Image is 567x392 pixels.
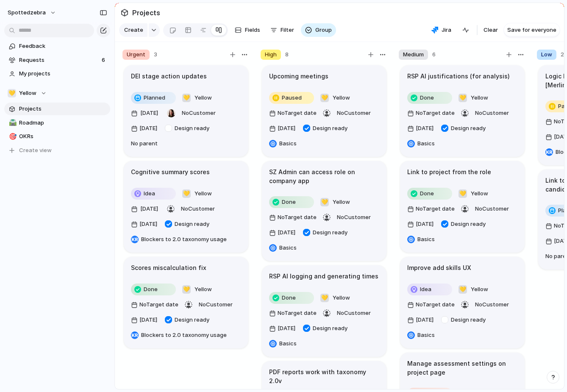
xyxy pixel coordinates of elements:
[471,94,488,102] span: Yellow
[129,328,229,342] button: Blockers to 2.0 taxonomy usage
[127,50,145,59] span: Urgent
[459,189,467,198] div: 💛
[315,26,332,34] span: Group
[267,226,297,239] button: [DATE]
[141,331,227,339] span: Blockers to 2.0 taxonomy usage
[561,50,564,59] span: 2
[437,122,491,135] button: Design ready
[504,23,560,37] button: Save for everyone
[129,217,159,231] button: [DATE]
[267,137,299,150] button: Basics
[19,89,36,97] span: Yellow
[141,235,227,244] span: Blockers to 2.0 taxonomy usage
[456,187,490,200] button: 💛Yellow
[337,109,371,116] span: No Customer
[471,189,488,198] span: Yellow
[182,109,216,116] span: No Customer
[129,283,178,296] button: Done
[405,217,436,231] button: [DATE]
[19,56,99,64] span: Requests
[278,109,317,117] span: No Target date
[19,119,107,127] span: Roadmap
[484,26,498,34] span: Clear
[139,316,157,324] span: [DATE]
[417,331,435,339] span: Basics
[144,285,158,294] span: Done
[267,195,316,209] button: Done
[403,50,424,59] span: Medium
[9,118,15,128] div: 🛣️
[407,167,491,177] h1: Link to project from the role
[267,106,319,120] button: NoTarget date
[262,65,386,157] div: Upcoming meetingsPaused💛YellowNoTarget dateNoCustomer[DATE]Design readyBasics
[267,241,299,255] button: Basics
[285,50,289,59] span: 8
[400,257,525,348] div: Improve add skills UXIdea💛YellowNoTarget dateNoCustomer[DATE]Design readyBasics
[8,8,46,17] span: spottedzebra
[19,105,107,113] span: Projects
[175,316,213,324] span: Design ready
[278,309,317,317] span: No Target date
[129,233,229,246] button: Blockers to 2.0 taxonomy usage
[119,23,147,37] button: Create
[400,161,525,253] div: Link to project from the roleDone💛YellowNoTarget dateNoCustomer[DATE]Design readyBasics
[456,283,490,296] button: 💛Yellow
[4,54,110,67] a: Requests6
[195,94,212,102] span: Yellow
[199,301,233,308] span: No Customer
[182,285,191,294] div: 💛
[313,124,351,133] span: Design ready
[138,204,161,214] span: [DATE]
[459,94,467,102] div: 💛
[180,187,214,200] button: 💛Yellow
[138,108,161,118] span: [DATE]
[197,298,235,311] button: NoCustomer
[124,26,143,34] span: Create
[8,132,16,141] button: 🎯
[265,50,277,59] span: High
[473,106,511,120] button: NoCustomer
[335,306,373,320] button: NoCustomer
[299,322,353,335] button: Design ready
[320,198,329,206] div: 💛
[337,309,371,316] span: No Customer
[267,306,319,320] button: NoTarget date
[318,91,352,105] button: 💛Yellow
[129,313,159,327] button: [DATE]
[139,220,157,228] span: [DATE]
[407,263,471,272] h1: Improve add skills UX
[131,167,210,177] h1: Cognitive summary scores
[179,202,217,216] button: NoCustomer
[507,26,556,34] span: Save for everyone
[262,265,386,357] div: RSP AI logging and generating timesDone💛YellowNoTarget dateNoCustomer[DATE]Design readyBasics
[267,91,316,105] button: Paused
[480,23,501,37] button: Clear
[4,103,110,115] a: Projects
[405,233,437,246] button: Basics
[8,119,16,127] button: 🛣️
[9,132,15,142] div: 🎯
[416,300,455,309] span: No Target date
[267,211,319,224] button: NoTarget date
[541,50,552,59] span: Low
[131,72,207,81] h1: DEI stage action updates
[124,161,248,253] div: Cognitive summary scoresIdea💛Yellow[DATE]NoCustomer[DATE]Design readyBlockers to 2.0 taxonomy usage
[267,23,297,37] button: Filter
[318,195,352,209] button: 💛Yellow
[337,214,371,220] span: No Customer
[437,313,491,327] button: Design ready
[129,298,181,311] button: NoTarget date
[4,117,110,129] a: 🛣️Roadmap
[405,187,454,200] button: Done
[180,106,218,120] button: NoCustomer
[320,294,329,302] div: 💛
[19,146,52,155] span: Create view
[278,228,295,237] span: [DATE]
[139,124,157,133] span: [DATE]
[405,106,457,120] button: NoTarget date
[129,122,159,135] button: [DATE]
[451,220,489,228] span: Design ready
[269,167,379,185] h1: SZ Admin can access role on company app
[175,124,213,133] span: Design ready
[279,139,297,148] span: Basics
